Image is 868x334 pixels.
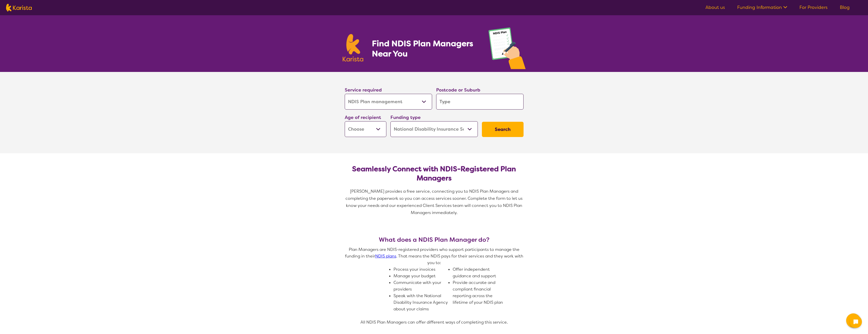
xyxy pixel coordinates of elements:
[393,266,449,273] li: Process your invoices
[436,94,524,110] input: Type
[393,273,449,279] li: Manage your budget
[488,27,526,72] img: plan-management
[345,189,524,215] span: [PERSON_NAME] provides a free service, connecting you to NDIS Plan Managers and completing the pa...
[372,38,478,59] h1: Find NDIS Plan Managers Near You
[799,4,828,10] a: For Providers
[343,246,526,266] p: Plan Managers are NDIS-registered providers who support participants to manage the funding in the...
[482,122,524,137] button: Search
[705,4,725,10] a: About us
[345,87,382,93] label: Service required
[840,4,850,10] a: Blog
[393,293,449,312] li: Speak with the National Disability Insurance Agency about your claims
[349,164,519,183] h2: Seamlessly Connect with NDIS-Registered Plan Managers
[343,319,526,326] p: All NDIS Plan Managers can offer different ways of completing this service.
[846,313,860,328] button: Channel Menu
[453,279,508,306] li: Provide accurate and compliant financial reporting across the lifetime of your NDIS plan
[737,4,787,10] a: Funding Information
[436,87,480,93] label: Postcode or Suburb
[345,114,381,120] label: Age of recipient
[393,279,449,293] li: Communicate with your providers
[375,253,396,259] a: NDIS plans
[390,114,421,120] label: Funding type
[453,266,508,279] li: Offer independent guidance and support
[6,4,32,11] img: Karista logo
[343,34,364,62] img: Karista logo
[343,236,526,243] h3: What does a NDIS Plan Manager do?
